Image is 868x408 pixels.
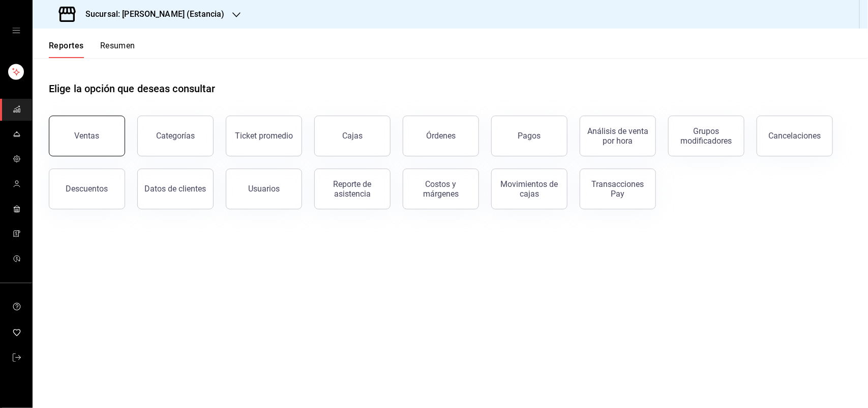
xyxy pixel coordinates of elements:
button: Resumen [100,41,135,58]
button: Reportes [49,41,84,58]
button: Ticket promedio [226,116,302,156]
button: Grupos modificadores [668,116,744,156]
div: Transacciones Pay [586,179,649,199]
button: Órdenes [403,116,479,156]
div: Cancelaciones [769,131,821,141]
div: Grupos modificadores [675,126,738,146]
div: Ventas [75,131,100,141]
button: Costos y márgenes [403,169,479,209]
h1: Elige la opción que deseas consultar [49,81,216,96]
div: Pagos [518,131,541,141]
div: Categorías [156,131,195,141]
div: Análisis de venta por hora [586,126,649,146]
div: Ticket promedio [235,131,293,141]
div: Órdenes [426,131,456,141]
button: Ventas [49,116,125,156]
button: Análisis de venta por hora [580,116,656,156]
button: Cancelaciones [757,116,833,156]
button: Movimientos de cajas [491,169,567,209]
button: Descuentos [49,169,125,209]
button: Usuarios [226,169,302,209]
button: Reporte de asistencia [314,169,391,209]
div: Costos y márgenes [409,179,472,199]
div: Datos de clientes [145,184,206,194]
button: Pagos [491,116,567,156]
button: Categorías [137,116,214,156]
div: Movimientos de cajas [498,179,561,199]
div: Reporte de asistencia [321,179,384,199]
button: Cajas [314,116,391,156]
div: Usuarios [248,184,280,194]
div: navigation tabs [49,41,135,58]
button: Transacciones Pay [580,169,656,209]
div: Descuentos [66,184,108,194]
button: open drawer [12,26,20,35]
h3: Sucursal: [PERSON_NAME] (Estancia) [77,8,224,20]
button: Datos de clientes [137,169,214,209]
div: Cajas [342,131,363,141]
